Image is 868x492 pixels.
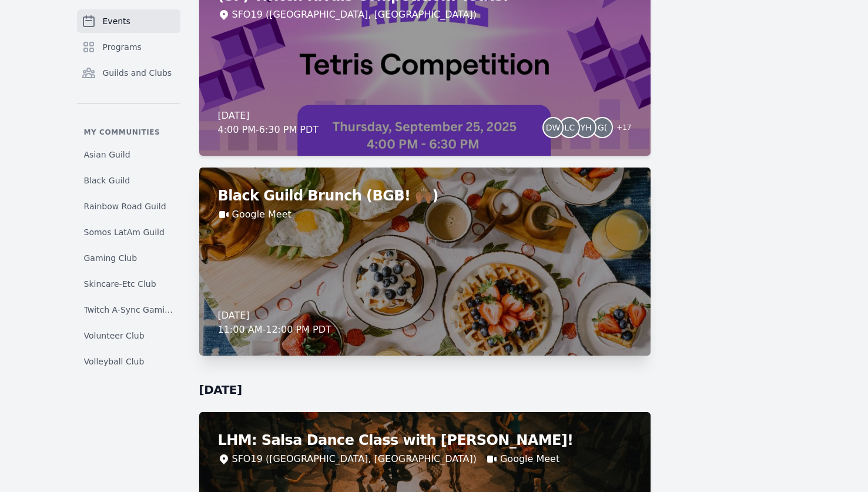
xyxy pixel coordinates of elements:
[609,121,631,137] span: + 17
[77,128,180,137] p: My communities
[77,35,180,59] a: Programs
[103,67,172,79] span: Guilds and Clubs
[218,309,331,337] div: [DATE] 11:00 AM - 12:00 PM PDT
[103,41,142,53] span: Programs
[218,431,632,450] h2: LHM: Salsa Dance Class with [PERSON_NAME]!
[218,109,319,137] div: [DATE] 4:00 PM - 6:30 PM PDT
[77,9,180,33] a: Events
[598,123,607,132] span: G(
[77,299,180,320] a: Twitch A-Sync Gaming (TAG) Club
[232,207,291,222] a: Google Meet
[199,381,651,398] h2: [DATE]
[77,273,180,294] a: Skincare-Etc Club
[103,15,130,27] span: Events
[232,452,477,466] div: SFO19 ([GEOGRAPHIC_DATA], [GEOGRAPHIC_DATA])
[581,123,592,132] span: YH
[199,168,651,356] a: Black Guild Brunch (BGB! 🙌🏾)Google Meet[DATE]11:00 AM-12:00 PM PDT
[77,325,180,346] a: Volunteer Club
[77,222,180,243] a: Somos LatAm Guild
[84,356,145,367] span: Volleyball Club
[84,304,173,316] span: Twitch A-Sync Gaming (TAG) Club
[84,330,145,342] span: Volunteer Club
[546,123,561,132] span: DW
[84,252,138,264] span: Gaming Club
[77,351,180,372] a: Volleyball Club
[77,196,180,217] a: Rainbow Road Guild
[77,247,180,269] a: Gaming Club
[564,123,575,132] span: LC
[84,278,156,290] span: Skincare-Etc Club
[77,170,180,191] a: Black Guild
[84,200,166,212] span: Rainbow Road Guild
[77,144,180,165] a: Asian Guild
[84,149,130,160] span: Asian Guild
[77,9,180,372] nav: Sidebar
[77,61,180,85] a: Guilds and Clubs
[500,452,559,466] a: Google Meet
[84,175,130,186] span: Black Guild
[218,186,632,205] h2: Black Guild Brunch (BGB! 🙌🏾)
[232,8,477,22] div: SFO19 ([GEOGRAPHIC_DATA], [GEOGRAPHIC_DATA])
[84,226,165,238] span: Somos LatAm Guild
